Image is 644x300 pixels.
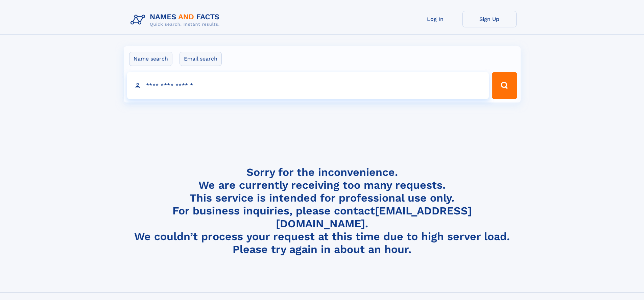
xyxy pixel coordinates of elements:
[129,52,172,66] label: Name search
[180,52,222,66] label: Email search
[128,11,225,29] img: Logo Names and Facts
[408,11,462,27] a: Log In
[276,204,472,230] a: [EMAIL_ADDRESS][DOMAIN_NAME]
[128,166,517,256] h4: Sorry for the inconvenience. We are currently receiving too many requests. This service is intend...
[127,72,489,99] input: search input
[492,72,517,99] button: Search Button
[462,11,517,27] a: Sign Up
